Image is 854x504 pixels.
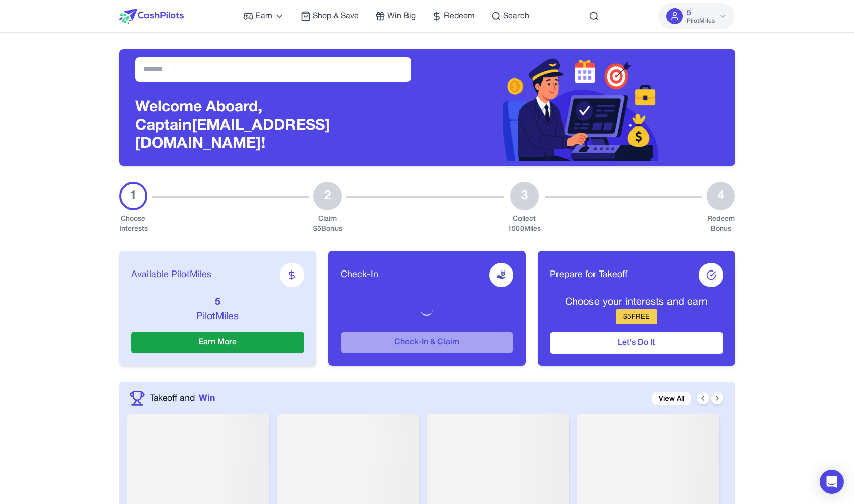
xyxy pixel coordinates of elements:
[707,214,735,235] div: Redeem Bonus
[503,10,529,22] span: Search
[243,10,284,22] a: Earn
[687,7,691,19] span: 5
[119,9,184,24] img: CashPilots Logo
[131,295,304,309] p: 5
[550,268,627,282] span: Prepare for Takeoff
[820,470,844,494] div: Open Intercom Messenger
[131,268,211,282] span: Available PilotMiles
[313,214,342,235] div: Claim $ 5 Bonus
[131,332,304,353] button: Earn More
[550,332,723,354] button: Let's Do It
[375,10,416,22] a: Win Big
[119,214,147,235] div: Choose Interests
[616,309,657,324] div: $ 5 FREE
[387,10,416,22] span: Win Big
[658,3,735,29] button: 5PilotMiles
[510,182,539,210] div: 3
[432,10,475,22] a: Redeem
[707,182,735,210] div: 4
[652,392,691,405] a: View All
[508,214,541,235] div: Collect 1500 Miles
[313,182,342,210] div: 2
[199,392,215,405] span: Win
[496,270,506,280] img: receive-dollar
[150,392,215,405] a: Takeoff andWin
[491,10,529,22] a: Search
[255,10,272,22] span: Earn
[687,17,715,25] span: PilotMiles
[341,268,378,282] span: Check-In
[150,392,195,405] span: Takeoff and
[313,10,359,22] span: Shop & Save
[503,49,659,161] img: Header decoration
[301,10,359,22] a: Shop & Save
[131,309,304,324] p: PilotMiles
[341,332,513,353] button: Check-In & Claim
[119,182,147,210] div: 1
[550,295,723,309] p: Choose your interests and earn
[135,99,411,153] h3: Welcome Aboard, Captain [EMAIL_ADDRESS][DOMAIN_NAME]!
[444,10,475,22] span: Redeem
